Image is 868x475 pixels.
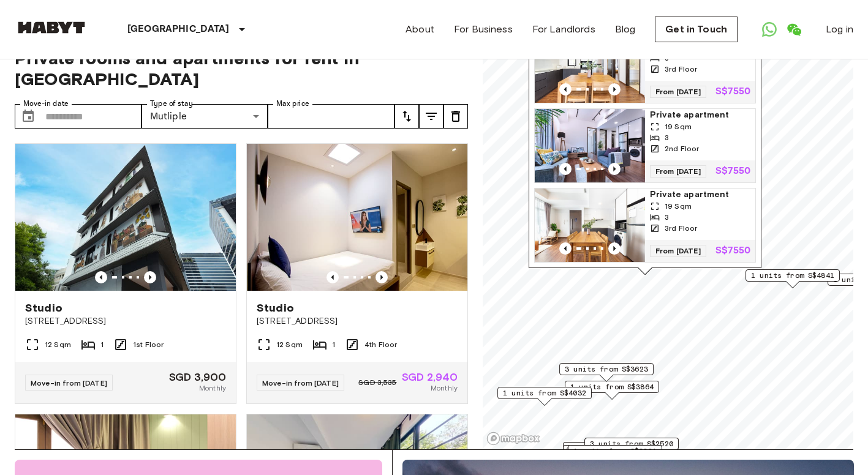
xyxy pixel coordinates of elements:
span: 3 [665,212,669,223]
a: Marketing picture of unit SG-01-110-033-001Previous imagePrevious imageStudio[STREET_ADDRESS]12 S... [246,143,468,404]
a: Marketing picture of unit SG-01-110-044_001Previous imagePrevious imageStudio[STREET_ADDRESS]12 S... [15,143,236,404]
div: Mutliple [142,104,268,129]
div: Map marker [563,445,657,464]
span: 3 units from S$3623 [565,364,648,375]
span: Private apartment [650,189,750,201]
span: Studio [25,301,62,315]
a: Get in Touch [655,17,738,42]
div: Map marker [568,445,662,464]
img: Marketing picture of unit SG-01-002-003-01 [535,29,645,103]
span: Private rooms and apartments for rent in [GEOGRAPHIC_DATA] [15,48,468,89]
div: Map marker [745,269,840,288]
label: Move-in date [23,99,69,109]
button: Previous image [608,83,621,95]
p: [GEOGRAPHIC_DATA] [127,22,230,37]
span: Studio [257,301,294,315]
span: Private apartment [650,109,750,121]
a: Mapbox logo [486,432,540,446]
span: SGD 2,940 [402,372,458,383]
a: Open WhatsApp [757,17,782,42]
button: Choose date [16,104,40,129]
img: Marketing picture of unit SG-01-110-033-001 [247,144,467,291]
span: Move-in from [DATE] [31,378,107,387]
button: Previous image [144,271,156,283]
div: Map marker [584,438,679,457]
a: Log in [826,22,853,37]
span: 12 Sqm [276,339,303,350]
span: 1 units from S$4032 [503,387,586,398]
a: Open WeChat [782,17,806,42]
p: S$7550 [715,246,750,256]
p: S$7550 [715,87,750,97]
div: Map marker [565,381,659,400]
span: 3 units from S$2520 [590,438,673,449]
button: Previous image [559,163,572,175]
span: Monthly [431,383,458,394]
a: About [406,22,434,37]
span: 3 [665,132,669,143]
button: Previous image [608,242,621,255]
span: 3rd Floor [665,223,697,234]
span: 19 Sqm [665,201,692,212]
button: Previous image [559,83,572,95]
img: Marketing picture of unit SG-01-002-001-01 [535,109,645,182]
span: 1 units from S$4841 [751,270,834,281]
span: 19 Sqm [665,121,692,132]
p: S$7550 [715,166,750,176]
button: Previous image [376,271,388,283]
span: 3rd Floor [665,64,697,75]
span: [STREET_ADDRESS] [25,315,226,327]
button: tune [419,104,443,129]
button: tune [443,104,468,129]
span: 4th Floor [364,339,397,350]
button: Previous image [95,271,107,283]
button: Previous image [326,271,339,283]
button: Previous image [559,242,572,255]
a: For Landlords [532,22,595,37]
a: Marketing picture of unit SG-01-002-003-01Previous imagePrevious imagePrivate apartment19 Sqm33rd... [534,29,756,103]
span: From [DATE] [650,245,706,257]
span: SGD 3,535 [358,377,396,388]
span: Move-in from [DATE] [262,378,339,387]
label: Max price [276,99,309,109]
a: Marketing picture of unit SG-01-002-001-01Previous imagePrevious imagePrivate apartment19 Sqm32nd... [534,108,756,183]
span: 1 [332,339,335,350]
span: From [DATE] [650,165,706,178]
span: 2nd Floor [665,143,699,154]
div: Map marker [559,363,654,382]
div: Map marker [497,387,592,406]
a: For Business [454,22,513,37]
div: Map marker [567,447,661,466]
span: 1st Floor [133,339,164,350]
span: 1 units from S$3381 [573,446,657,457]
span: [STREET_ADDRESS] [257,315,458,327]
span: Monthly [199,383,226,394]
div: Map marker [563,442,657,461]
span: From [DATE] [650,86,706,98]
canvas: Map [483,33,853,449]
button: tune [394,104,419,129]
label: Type of stay [150,99,193,109]
img: Marketing picture of unit SG-01-110-044_001 [15,144,236,291]
a: Marketing picture of unit SG-01-002-004-01Previous imagePrevious imagePrivate apartment19 Sqm33rd... [534,188,756,263]
span: 12 Sqm [45,339,71,350]
img: Habyt [15,21,88,34]
img: Marketing picture of unit SG-01-002-004-01 [535,189,645,262]
span: 1 units from S$3864 [570,381,654,392]
span: 1 [100,339,104,350]
span: SGD 3,900 [169,372,226,383]
button: Previous image [608,163,621,175]
span: 2 units from S$2342 [568,443,652,454]
a: Blog [615,22,636,37]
